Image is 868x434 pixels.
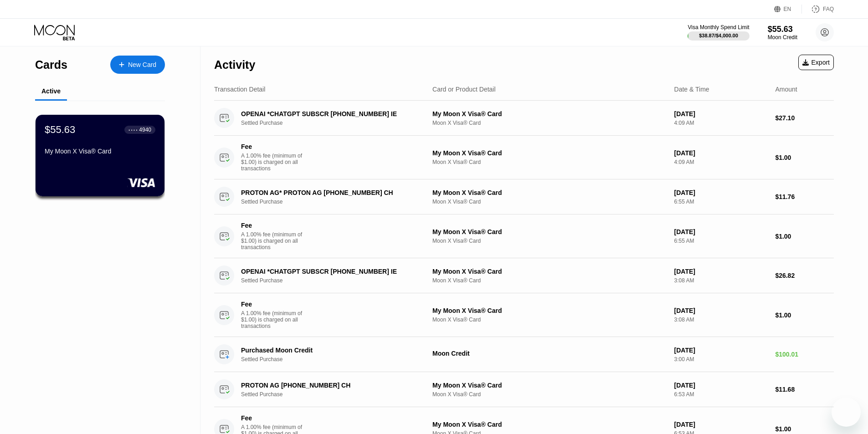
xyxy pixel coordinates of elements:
div: Activity [214,58,255,71]
div: [DATE] [674,307,768,314]
div: $55.63Moon Credit [768,25,797,41]
div: 3:08 AM [674,317,768,323]
div: [DATE] [674,382,768,389]
div: [DATE] [674,268,768,275]
div: [DATE] [674,189,768,196]
div: FAQ [823,6,834,12]
div: Transaction Detail [214,86,265,93]
div: My Moon X Visa® Card [432,268,667,275]
div: OPENAI *CHATGPT SUBSCR [PHONE_NUMBER] IESettled PurchaseMy Moon X Visa® CardMoon X Visa® Card[DAT... [214,101,834,136]
div: Date & Time [674,86,709,93]
div: 6:53 AM [674,391,768,398]
div: OPENAI *CHATGPT SUBSCR [PHONE_NUMBER] IESettled PurchaseMy Moon X Visa® CardMoon X Visa® Card[DAT... [214,258,834,293]
div: Moon X Visa® Card [432,159,667,165]
div: EN [774,5,802,14]
div: A 1.00% fee (minimum of $1.00) is charged on all transactions [241,231,309,250]
div: Active [41,87,61,95]
div: A 1.00% fee (minimum of $1.00) is charged on all transactions [241,153,309,172]
div: PROTON AG* PROTON AG [PHONE_NUMBER] CH [241,189,418,196]
div: EN [784,6,791,12]
div: Export [798,55,834,70]
div: My Moon X Visa® Card [45,148,155,155]
div: My Moon X Visa® Card [432,110,667,117]
iframe: Button to launch messaging window [832,398,861,427]
div: FAQ [802,5,834,14]
div: New Card [110,56,165,74]
div: PROTON AG [PHONE_NUMBER] CHSettled PurchaseMy Moon X Visa® CardMoon X Visa® Card[DATE]6:53 AM$11.68 [214,372,834,407]
div: 3:00 AM [674,356,768,363]
div: My Moon X Visa® Card [432,421,667,428]
div: $1.00 [775,311,834,319]
div: $55.63 [768,25,797,34]
div: $11.68 [775,386,834,393]
div: Moon X Visa® Card [432,199,667,205]
div: $27.10 [775,114,834,122]
div: $1.00 [775,154,834,161]
div: 3:08 AM [674,277,768,284]
div: Fee [241,301,305,308]
div: $1.00 [775,425,834,433]
div: Settled Purchase [241,120,431,126]
div: Amount [775,86,797,93]
div: 4:09 AM [674,120,768,126]
div: New Card [128,61,156,69]
div: ● ● ● ● [128,128,138,131]
div: My Moon X Visa® Card [432,149,667,157]
div: My Moon X Visa® Card [432,189,667,196]
div: Fee [241,222,305,229]
div: My Moon X Visa® Card [432,382,667,389]
div: 6:55 AM [674,199,768,205]
div: $26.82 [775,272,834,279]
div: [DATE] [674,110,768,117]
div: $55.63● ● ● ●4940My Moon X Visa® Card [36,115,164,196]
div: Settled Purchase [241,199,431,205]
div: [DATE] [674,149,768,157]
div: $38.87 / $4,000.00 [699,33,738,38]
div: Moon Credit [768,34,797,41]
div: Moon X Visa® Card [432,238,667,244]
div: Export [802,59,830,66]
div: $55.63 [45,124,75,136]
div: Card or Product Detail [432,86,496,93]
div: OPENAI *CHATGPT SUBSCR [PHONE_NUMBER] IE [241,268,418,275]
div: PROTON AG [PHONE_NUMBER] CH [241,382,418,389]
div: Settled Purchase [241,391,431,398]
div: Fee [241,414,305,422]
div: Moon X Visa® Card [432,120,667,126]
div: Settled Purchase [241,277,431,284]
div: Settled Purchase [241,356,431,363]
div: [DATE] [674,347,768,354]
div: FeeA 1.00% fee (minimum of $1.00) is charged on all transactionsMy Moon X Visa® CardMoon X Visa® ... [214,214,834,258]
div: Visa Monthly Spend Limit [688,24,749,31]
div: Moon X Visa® Card [432,391,667,398]
div: Moon X Visa® Card [432,317,667,323]
div: My Moon X Visa® Card [432,228,667,235]
div: Moon X Visa® Card [432,277,667,284]
div: 4940 [139,127,151,133]
div: Moon Credit [432,350,667,357]
div: $11.76 [775,193,834,200]
div: OPENAI *CHATGPT SUBSCR [PHONE_NUMBER] IE [241,110,418,117]
div: [DATE] [674,421,768,428]
div: A 1.00% fee (minimum of $1.00) is charged on all transactions [241,310,309,329]
div: Purchased Moon CreditSettled PurchaseMoon Credit[DATE]3:00 AM$100.01 [214,337,834,372]
div: PROTON AG* PROTON AG [PHONE_NUMBER] CHSettled PurchaseMy Moon X Visa® CardMoon X Visa® Card[DATE]... [214,179,834,214]
div: 6:55 AM [674,238,768,244]
div: Cards [35,58,67,71]
div: Fee [241,143,305,150]
div: Purchased Moon Credit [241,347,418,354]
div: $1.00 [775,233,834,240]
div: My Moon X Visa® Card [432,307,667,314]
div: 4:09 AM [674,159,768,165]
div: [DATE] [674,228,768,235]
div: FeeA 1.00% fee (minimum of $1.00) is charged on all transactionsMy Moon X Visa® CardMoon X Visa® ... [214,293,834,337]
div: Visa Monthly Spend Limit$38.87/$4,000.00 [688,24,749,41]
div: FeeA 1.00% fee (minimum of $1.00) is charged on all transactionsMy Moon X Visa® CardMoon X Visa® ... [214,136,834,179]
div: $100.01 [775,351,834,358]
